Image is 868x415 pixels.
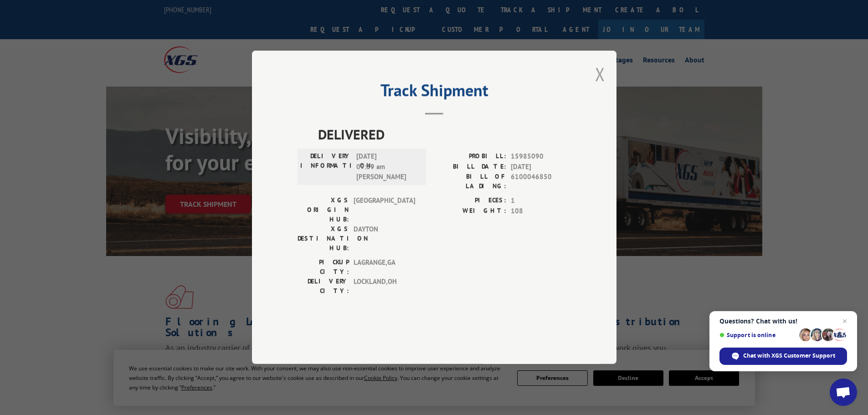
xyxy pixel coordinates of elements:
[354,225,415,253] span: DAYTON
[298,277,349,296] label: DELIVERY CITY:
[298,84,571,101] h2: Track Shipment
[719,332,796,338] span: Support is online
[830,379,857,406] div: Open chat
[434,206,506,216] label: WEIGHT:
[434,152,506,162] label: PROBILL:
[434,196,506,206] label: PIECES:
[354,196,415,225] span: [GEOGRAPHIC_DATA]
[356,152,418,183] span: [DATE] 09:39 am [PERSON_NAME]
[719,348,847,365] div: Chat with XGS Customer Support
[595,62,605,86] button: Close modal
[511,152,571,162] span: 15985090
[434,162,506,172] label: BILL DATE:
[298,225,349,253] label: XGS DESTINATION HUB:
[298,258,349,277] label: PICKUP CITY:
[354,258,415,277] span: LAGRANGE , GA
[511,206,571,216] span: 108
[511,162,571,172] span: [DATE]
[298,196,349,225] label: XGS ORIGIN HUB:
[354,277,415,296] span: LOCKLAND , OH
[300,152,352,183] label: DELIVERY INFORMATION:
[839,316,850,327] span: Close chat
[511,172,571,191] span: 6100046850
[743,352,835,360] span: Chat with XGS Customer Support
[434,172,506,191] label: BILL OF LADING:
[511,196,571,206] span: 1
[318,124,571,145] span: DELIVERED
[719,318,847,325] span: Questions? Chat with us!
